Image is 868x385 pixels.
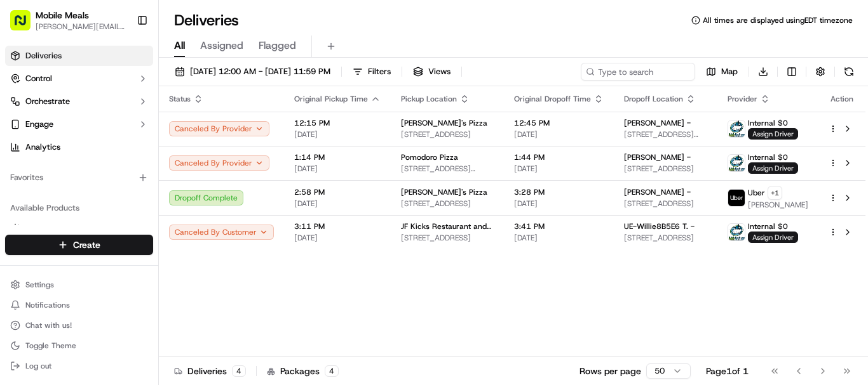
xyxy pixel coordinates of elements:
span: [PERSON_NAME] [748,200,808,210]
button: Control [5,69,153,89]
div: Packages [267,365,339,377]
div: Action [829,94,855,104]
span: Internal $0 [748,152,788,162]
img: MM.png [728,121,745,137]
div: 4 [232,365,246,377]
span: 1:14 PM [294,152,381,162]
a: Analytics [5,137,153,157]
button: Views [407,63,456,81]
button: Toggle Theme [5,337,153,355]
span: [STREET_ADDRESS] [401,233,494,243]
span: [STREET_ADDRESS] [624,164,707,174]
span: Views [428,66,451,77]
span: Nash AI [25,223,54,234]
span: UE-Willie8B5E6 T. - [624,221,695,232]
span: Notifications [25,300,70,310]
h1: Deliveries [174,10,239,30]
span: Assign Driver [748,162,798,174]
span: [DATE] [294,164,381,174]
button: Notifications [5,296,153,314]
span: 3:11 PM [294,221,381,232]
button: [PERSON_NAME][EMAIL_ADDRESS][DOMAIN_NAME] [36,22,126,32]
button: Settings [5,276,153,294]
span: [DATE] 12:00 AM - [DATE] 11:59 PM [190,66,330,77]
button: [DATE] 12:00 AM - [DATE] 11:59 PM [169,63,336,81]
span: [STREET_ADDRESS][PERSON_NAME][PERSON_NAME] [401,164,494,174]
span: 1:44 PM [514,152,604,162]
a: Nash AI [10,223,148,234]
img: uber-new-logo.jpeg [728,190,745,206]
button: Canceled By Provider [169,155,269,171]
div: Favorites [5,167,153,188]
img: MM.png [728,155,745,171]
span: [STREET_ADDRESS] [624,233,707,243]
span: Deliveries [25,50,62,62]
button: Nash AI [5,218,153,238]
span: [PERSON_NAME]'s Pizza [401,187,487,197]
span: [DATE] [294,199,381,209]
div: Page 1 of 1 [706,365,749,377]
button: Chat with us! [5,316,153,334]
button: Filters [347,63,397,81]
button: Mobile Meals [36,9,89,22]
button: Orchestrate [5,91,153,112]
span: 3:41 PM [514,221,604,232]
span: 2:58 PM [294,187,381,197]
span: [STREET_ADDRESS] [401,129,494,140]
span: Assign Driver [748,128,798,140]
span: [DATE] [514,199,604,209]
span: 12:15 PM [294,118,381,128]
a: Deliveries [5,46,153,66]
span: Pickup Location [401,94,457,104]
button: +1 [768,186,782,200]
span: Internal $0 [748,221,788,232]
span: [PERSON_NAME] - [624,152,691,162]
button: Refresh [840,63,858,81]
span: Control [25,73,52,84]
span: Original Dropoff Time [514,94,591,104]
button: Create [5,235,153,255]
span: [DATE] [514,129,604,140]
span: [DATE] [294,233,381,243]
span: Status [169,94,191,104]
span: Dropoff Location [624,94,683,104]
span: [STREET_ADDRESS] [401,199,494,209]
button: Mobile Meals[PERSON_NAME][EMAIL_ADDRESS][DOMAIN_NAME] [5,5,132,36]
span: Map [721,66,738,77]
div: Available Products [5,198,153,218]
span: [PERSON_NAME]'s Pizza [401,118,487,128]
span: Flagged [259,38,296,53]
button: Engage [5,114,153,134]
span: Analytics [25,141,60,153]
div: 4 [325,365,339,377]
span: [STREET_ADDRESS][PERSON_NAME] [624,129,707,140]
span: Chat with us! [25,320,72,330]
span: Log out [25,361,51,371]
div: Deliveries [174,365,246,377]
button: Canceled By Provider [169,121,269,136]
span: [DATE] [294,129,381,140]
span: 12:45 PM [514,118,604,128]
span: Original Pickup Time [294,94,368,104]
span: [PERSON_NAME] - [624,187,691,197]
span: Orchestrate [25,96,70,107]
span: Internal $0 [748,118,788,128]
button: Log out [5,357,153,375]
span: Filters [368,66,391,77]
span: Assign Driver [748,232,798,243]
span: Provider [728,94,757,104]
span: 3:28 PM [514,187,604,197]
span: [PERSON_NAME] - [624,118,691,128]
span: Assigned [200,38,243,53]
span: JF Kicks Restaurant and Patio Bar [401,221,494,232]
p: Rows per page [580,365,641,377]
span: All times are displayed using EDT timezone [703,15,853,25]
span: [STREET_ADDRESS] [624,199,707,209]
span: Pomodoro Pizza [401,152,458,162]
span: Create [73,238,100,251]
span: Settings [25,280,54,290]
span: [DATE] [514,233,604,243]
span: [DATE] [514,164,604,174]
